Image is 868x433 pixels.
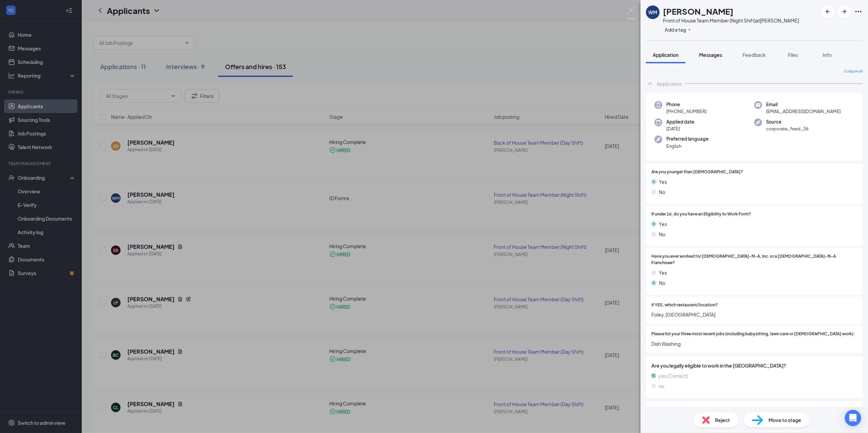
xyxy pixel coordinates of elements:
[766,118,809,125] span: Source
[666,118,694,125] span: Applied date
[666,143,709,149] span: English
[651,302,718,308] span: If YES, which restaurant/location?
[659,230,665,238] span: No
[646,80,654,88] svg: ChevronUp
[766,125,809,132] span: corporate_feed_36
[743,52,766,58] span: Feedback
[766,108,841,115] span: [EMAIL_ADDRESS][DOMAIN_NAME]
[659,372,688,380] span: yes (Correct)
[653,52,679,58] span: Application
[699,52,722,58] span: Messages
[659,188,665,196] span: No
[651,340,857,348] span: Dish Washing
[657,80,682,87] div: Application
[663,17,799,24] div: Front of House Team Member (Night Shift) at [PERSON_NAME]
[666,101,707,108] span: Phone
[823,52,832,58] span: Info
[840,7,848,16] svg: ArrowRight
[666,125,694,132] span: [DATE]
[659,279,665,287] span: No
[824,7,832,16] svg: ArrowLeftNew
[854,7,863,16] svg: Ellipses
[648,9,657,16] div: WM
[788,52,798,58] span: Files
[659,178,667,186] span: Yes
[659,382,664,390] span: no
[666,108,707,115] span: [PHONE_NUMBER]
[659,269,667,276] span: Yes
[838,5,850,18] button: ArrowRight
[845,410,861,426] div: Open Intercom Messenger
[688,28,692,32] svg: Plus
[663,26,693,33] button: PlusAdd a tag
[651,407,857,414] span: Are you at least 15 years of age?
[651,169,743,175] span: Are you younger than [DEMOGRAPHIC_DATA]?
[659,220,667,228] span: Yes
[651,253,857,266] span: Have you ever worked for [DEMOGRAPHIC_DATA]-fil-A, Inc. or a [DEMOGRAPHIC_DATA]-fil-A Franchisee?
[651,362,857,369] span: Are you legally eligible to work in the [GEOGRAPHIC_DATA]?
[651,311,857,318] span: Foley, [GEOGRAPHIC_DATA]
[651,331,855,337] span: Please list your three most recent jobs (including babysitting, lawn care or [DEMOGRAPHIC_DATA] w...
[769,416,801,424] span: Move to stage
[663,5,733,17] h1: [PERSON_NAME]
[844,69,863,74] span: Collapse all
[666,135,709,142] span: Preferred language
[766,101,841,108] span: Email
[715,416,730,424] span: Reject
[822,5,834,18] button: ArrowLeftNew
[651,211,751,218] span: If under 16, do you have an Eligibility to Work Form?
